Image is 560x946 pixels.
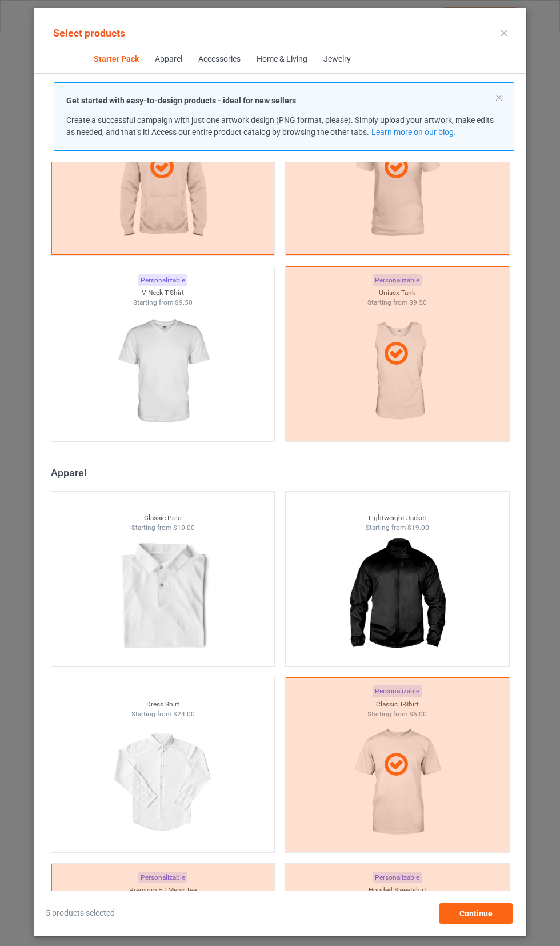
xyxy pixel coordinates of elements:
a: Learn more on our blog. [371,127,455,137]
img: regular.jpg [111,533,214,661]
div: Starting from [51,523,275,533]
div: Home & Living [256,54,307,65]
img: regular.jpg [111,308,214,436]
div: Classic Polo [51,513,275,523]
div: Apparel [51,466,515,479]
div: Starting from [51,298,275,308]
strong: Get started with easy-to-design products - ideal for new sellers [66,96,296,105]
div: Jewelry [323,54,350,65]
img: regular.jpg [346,533,448,661]
span: 5 products selected [46,908,115,919]
div: Starting from [286,523,509,533]
div: Accessories [198,54,240,65]
span: $24.00 [173,710,194,718]
span: $10.00 [173,524,194,532]
span: Create a successful campaign with just one artwork design (PNG format, please). Simply upload you... [66,115,494,137]
div: Continue [439,903,513,924]
div: Lightweight Jacket [286,513,509,523]
span: Select products [53,27,125,39]
div: V-Neck T-Shirt [51,288,275,298]
div: Personalizable [138,274,187,286]
img: regular.jpg [111,719,214,847]
div: Starting from [51,709,275,719]
div: Apparel [154,54,182,65]
span: $9.50 [175,298,193,306]
span: $19.00 [407,524,429,532]
div: Dress Shirt [51,700,275,709]
span: Starter Pack [85,46,146,73]
span: Continue [459,909,493,918]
